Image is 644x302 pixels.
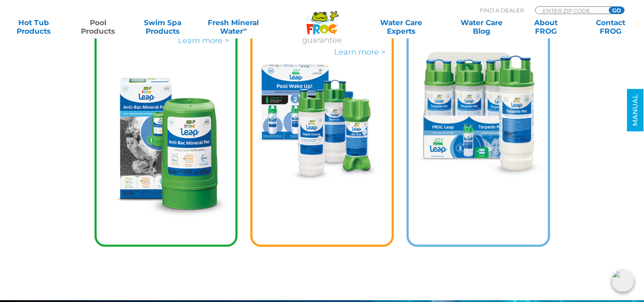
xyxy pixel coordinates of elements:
[612,270,634,292] img: openIcon
[627,89,644,131] a: MANUAL
[480,6,524,14] p: Find A Dealer
[9,18,59,35] a: Hot TubProducts
[252,64,392,182] img: frog-leap-step-2
[334,47,385,57] a: Learn more >
[609,7,624,14] input: GO
[412,52,544,178] img: frog-leap-step-3
[243,26,247,32] sup: ∞
[97,64,236,234] img: 40K_AntiBacMineral_BOX-PAC
[521,18,571,35] a: AboutFROG
[585,18,635,35] a: ContactFROG
[542,7,599,14] input: Zip Code Form
[73,18,123,35] a: PoolProducts
[202,18,265,35] a: Fresh MineralWater∞
[137,18,188,35] a: Swim SpaProducts
[361,18,442,35] a: Water CareExperts
[456,18,507,35] a: Water CareBlog
[178,36,229,45] a: Learn more >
